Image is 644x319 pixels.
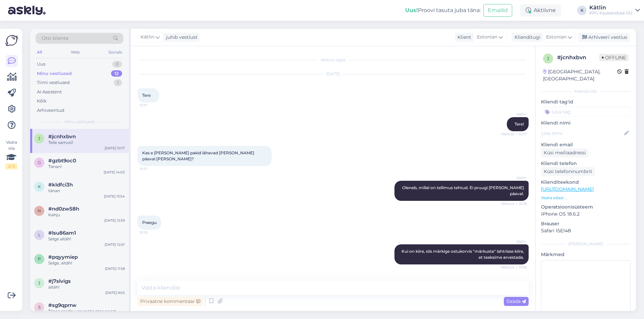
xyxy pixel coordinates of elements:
span: Nähtud ✓ 10:17 [501,132,527,137]
p: Kliendi tag'id [541,98,631,105]
div: [DATE] 12:59 [104,218,125,223]
span: #j7slvigs [48,278,71,284]
div: Teile samuti! [48,140,125,146]
div: Selge, aitäh! [48,260,125,266]
input: Lisa nimi [541,130,623,137]
div: Kätlin [589,5,633,10]
p: Klienditeekond [541,179,631,186]
div: [DATE] [138,71,529,77]
p: Kliendi telefon [541,160,631,167]
span: #pqyymiep [48,254,78,260]
span: Minu vestlused [64,119,95,125]
span: j [38,136,40,141]
span: Saada [506,298,526,304]
div: Minu vestlused [37,70,72,77]
span: Otsi kliente [42,35,68,42]
div: Küsi meiliaadressi [541,148,589,157]
span: #kldfci3h [48,182,73,188]
div: aitäh! [48,284,125,290]
div: [DATE] 9:03 [105,290,125,295]
span: #jcnhxbvn [48,134,76,140]
span: #gzbt9oc0 [48,158,76,164]
span: Estonian [477,33,497,41]
div: Kõik [37,98,47,104]
span: n [38,208,41,213]
span: 10:17 [140,103,165,108]
p: Safari 15E148 [541,227,631,234]
div: Socials [107,48,123,57]
div: 0 [112,61,122,68]
div: tänan [48,188,125,194]
div: [GEOGRAPHIC_DATA], [GEOGRAPHIC_DATA] [543,68,617,82]
span: l [38,232,41,237]
b: Uus! [405,7,418,13]
div: Aktiivne [520,4,561,16]
span: j [547,56,549,61]
p: Operatsioonisüsteem [541,204,631,211]
span: 10:18 [140,230,165,235]
span: #lsu86am1 [48,230,76,236]
p: Vaata edasi ... [541,195,631,201]
span: p [38,256,41,261]
span: Nähtud ✓ 10:18 [501,201,527,206]
span: Praegu [142,220,157,225]
div: All [36,48,43,57]
span: #sg9qprrw [48,302,76,308]
input: Lisa tag [541,107,631,117]
div: Vaata siia [5,139,17,169]
span: Kui on kiire, siis märkige ostukorvis "märkuste" lahtrisse kiire, et teaksime arvestada. [401,249,525,260]
div: AI Assistent [37,89,62,95]
div: [PERSON_NAME] [541,241,631,247]
div: Privaatne kommentaar [138,297,203,306]
span: j [38,281,40,286]
div: KPG Kaubanduse OÜ [589,10,633,16]
div: [DATE] 10:17 [105,146,125,151]
div: Arhiveeritud [37,107,64,114]
div: 1 [114,79,122,86]
span: #nd0zw58h [48,206,79,212]
span: Kas e [PERSON_NAME] pakid lähevad [PERSON_NAME] päeval [PERSON_NAME]? [142,150,255,161]
span: Nähtud ✓ 10:18 [501,265,527,270]
span: Tere [142,93,151,98]
p: Kliendi nimi [541,119,631,127]
a: KätlinKPG Kaubanduse OÜ [589,5,640,16]
div: # jcnhxbvn [557,54,599,62]
div: [DATE] 11:58 [105,266,125,271]
div: Tiimi vestlused [37,79,70,86]
p: Brauser [541,220,631,227]
div: [DATE] 12:01 [105,242,125,247]
div: Uus [37,61,45,68]
div: Web [69,48,81,57]
span: Estonian [546,33,567,41]
span: k [38,184,41,189]
div: [DATE] 13:54 [104,194,125,199]
span: Kätlin [141,33,154,41]
div: Selge aitäh! [48,236,125,242]
div: 12 [111,70,122,77]
div: Arhiveeri vestlus [578,33,630,42]
p: Märkmed [541,251,631,258]
div: Küsi telefoninumbrit [541,167,595,176]
span: Kätlin [501,112,527,117]
div: Proovi tasuta juba täna: [405,6,481,14]
span: Kätlin [501,175,527,180]
div: Tänan! [48,164,125,170]
div: [DATE] 14:03 [104,170,125,175]
img: Askly Logo [5,34,18,47]
div: Kahju [48,212,125,218]
button: Emailid [483,4,512,17]
p: iPhone OS 18.6.2 [541,211,631,218]
span: Tere! [515,122,524,127]
span: g [38,160,41,165]
span: Oleneb, millal on tellimus tehtud. Ei pruugi [PERSON_NAME] päeval. [402,185,525,196]
div: K [577,6,587,15]
span: Offline [599,54,629,61]
span: Kätlin [501,239,527,244]
div: juhib vestlust [163,34,198,41]
div: Kliendi info [541,88,631,94]
p: Kliendi email [541,141,631,148]
div: Klienditugi [512,34,540,41]
div: Klient [455,34,471,41]
a: [URL][DOMAIN_NAME] [541,186,594,192]
div: 2 / 3 [5,163,17,169]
